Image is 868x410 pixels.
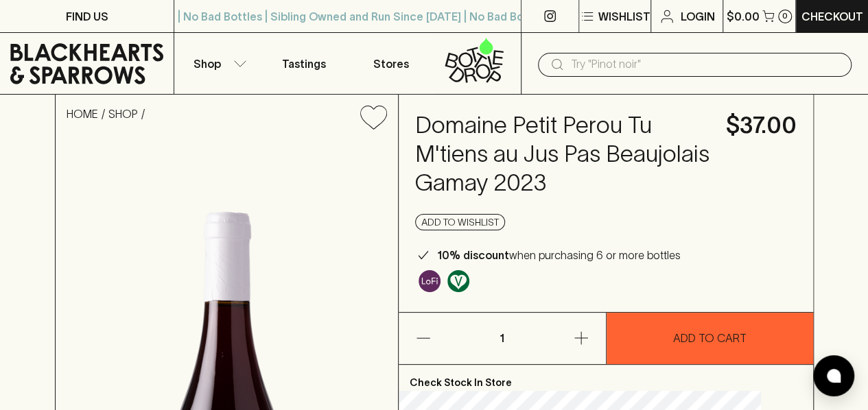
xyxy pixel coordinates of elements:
a: Tastings [261,33,347,94]
p: Login [681,8,715,25]
p: when purchasing 6 or more bottles [437,247,681,263]
p: Tastings [282,56,326,72]
p: $0.00 [727,8,760,25]
p: 1 [486,313,519,364]
b: 10% discount [437,249,509,261]
input: Try "Pinot noir" [571,53,841,75]
p: Shop [193,56,221,72]
p: Wishlist [598,8,650,25]
img: Vegan [447,270,469,292]
img: Lo-Fi [419,270,441,292]
p: Check Stock In Store [399,365,813,391]
p: Checkout [801,8,863,25]
p: 0 [782,12,788,20]
p: FIND US [66,8,108,25]
a: SHOP [108,108,138,120]
h4: Domaine Petit Perou Tu M'tiens au Jus Pas Beaujolais Gamay 2023 [415,111,709,197]
a: Stores [348,33,434,94]
button: ADD TO CART [607,313,813,364]
button: Shop [174,33,261,94]
button: Add to wishlist [355,100,392,135]
h4: $37.00 [726,111,797,140]
p: Stores [373,56,409,72]
a: Some may call it natural, others minimum intervention, either way, it’s hands off & maybe even a ... [415,267,444,296]
a: HOME [67,108,98,120]
button: Add to wishlist [415,214,505,230]
a: Made without the use of any animal products. [444,267,473,296]
img: bubble-icon [827,369,841,383]
p: ADD TO CART [673,330,747,346]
